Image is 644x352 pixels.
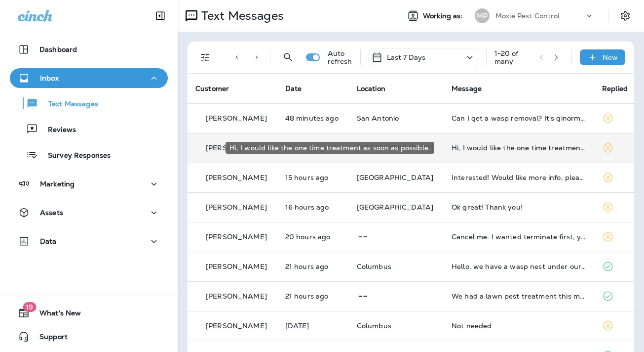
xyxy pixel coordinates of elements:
[197,8,284,23] p: Text Messages
[452,174,586,181] div: Interested! Would like more info, please
[206,292,267,300] p: [PERSON_NAME]
[10,203,168,222] button: Assets
[357,203,433,212] span: [GEOGRAPHIC_DATA]
[357,321,391,330] span: Columbus
[38,126,76,135] p: Reviews
[357,84,385,93] span: Location
[475,8,490,23] div: MP
[357,173,433,182] span: [GEOGRAPHIC_DATA]
[206,322,267,330] p: [PERSON_NAME]
[452,203,586,211] div: Ok great! Thank you!
[10,303,168,323] button: 19What's New
[285,203,341,211] p: Aug 18, 2025 04:31 PM
[328,49,352,65] p: Auto refresh
[206,263,267,270] p: [PERSON_NAME]
[40,180,75,188] p: Marketing
[494,49,531,65] div: 1 - 20 of many
[423,12,465,20] span: Working as:
[10,144,168,165] button: Survey Responses
[10,40,168,59] button: Dashboard
[206,114,267,122] p: [PERSON_NAME]
[452,144,586,152] div: Hi, I would like the one time treatment as soon as possible.
[452,322,586,330] div: Not needed
[285,263,341,270] p: Aug 18, 2025 12:11 PM
[285,174,341,181] p: Aug 18, 2025 05:27 PM
[206,144,267,152] p: [PERSON_NAME]
[285,84,302,93] span: Date
[285,233,341,241] p: Aug 18, 2025 12:22 PM
[206,203,267,211] p: [PERSON_NAME]
[40,209,63,217] p: Assets
[495,12,560,20] p: Moxie Pest Control
[387,53,426,61] p: Last 7 Days
[452,84,482,93] span: Message
[452,114,586,122] div: Can I get a wasp removal? It's ginormous!!!
[195,84,229,93] span: Customer
[603,53,618,61] p: New
[452,233,586,241] div: Cancel me. I wanted terminate first, your guys should up late, past 2 hours. Never got terminate ...
[226,142,434,154] div: Hi, I would like the one time treatment as soon as possible.
[40,237,57,245] p: Data
[10,174,168,194] button: Marketing
[10,327,168,347] button: Support
[285,322,341,330] p: Aug 18, 2025 08:57 AM
[23,302,36,312] span: 19
[30,333,68,345] span: Support
[195,47,215,67] button: Filters
[38,151,111,161] p: Survey Responses
[616,7,634,25] button: Settings
[10,231,168,251] button: Data
[452,263,586,270] div: Hello, we have a wasp nest under our back deck. Can we have someone kill it next time they are out?
[357,262,391,271] span: Columbus
[30,309,81,321] span: What's New
[285,114,341,122] p: Aug 19, 2025 08:29 AM
[278,47,298,67] button: Search Messages
[147,6,174,26] button: Collapse Sidebar
[285,292,341,300] p: Aug 18, 2025 11:18 AM
[10,68,168,88] button: Inbox
[206,174,267,181] p: [PERSON_NAME]
[39,45,77,53] p: Dashboard
[40,74,59,82] p: Inbox
[357,114,399,123] span: San Antonio
[10,93,168,114] button: Text Messages
[206,233,267,241] p: [PERSON_NAME]
[38,100,98,109] p: Text Messages
[452,292,586,300] div: We had a lawn pest treatment this morning. The tech performing the service asked my husband about...
[602,84,628,93] span: Replied
[10,119,168,139] button: Reviews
